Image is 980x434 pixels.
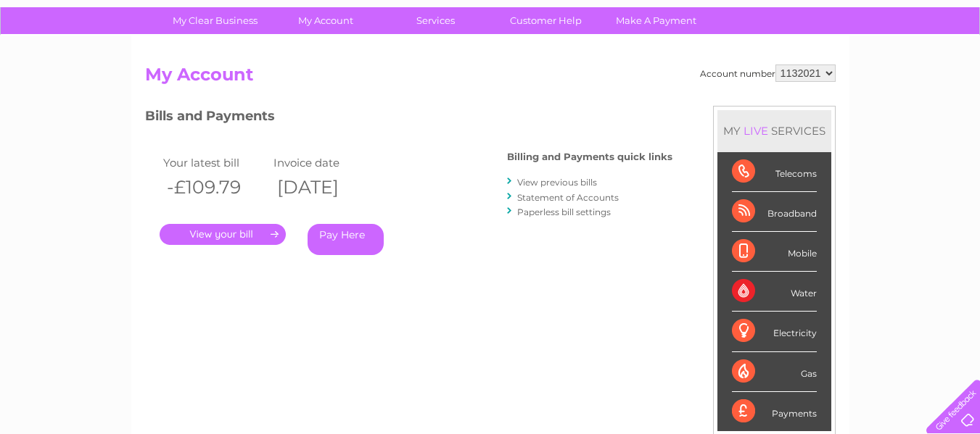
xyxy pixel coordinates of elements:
[145,64,836,92] h2: My Account
[160,224,286,245] a: .
[155,7,275,34] a: My Clear Business
[854,62,875,72] a: Blog
[148,8,833,70] div: Clear Business is a trading name of Verastar Limited (registered in [GEOGRAPHIC_DATA] No. 3667643...
[741,124,771,138] div: LIVE
[265,7,385,34] a: My Account
[34,38,108,82] img: logo.png
[732,272,817,312] div: Water
[932,62,966,72] a: Log out
[517,192,619,203] a: Statement of Accounts
[160,153,271,172] td: Your latest bill
[270,172,381,202] th: [DATE]
[376,7,495,34] a: Services
[732,312,817,351] div: Electricity
[700,64,836,82] div: Account number
[761,62,793,72] a: Energy
[596,7,716,34] a: Make A Payment
[517,206,611,217] a: Paperless bill settings
[486,7,606,34] a: Customer Help
[270,153,381,172] td: Invoice date
[884,62,919,72] a: Contact
[145,106,672,131] h3: Bills and Payments
[707,7,807,25] a: 0333 014 3131
[732,352,817,392] div: Gas
[517,177,597,188] a: View previous bills
[308,224,384,255] a: Pay Here
[802,62,845,72] a: Telecoms
[717,110,831,151] div: MY SERVICES
[160,172,271,202] th: -£109.79
[507,151,672,162] h4: Billing and Payments quick links
[732,232,817,272] div: Mobile
[725,62,752,72] a: Water
[732,392,817,431] div: Payments
[732,152,817,192] div: Telecoms
[732,192,817,232] div: Broadband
